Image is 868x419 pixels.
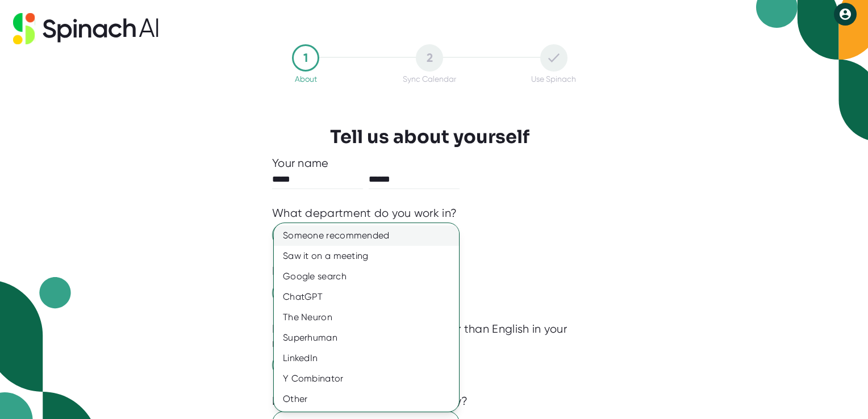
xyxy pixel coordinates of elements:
[274,266,459,287] div: Google search
[274,225,459,246] div: Someone recommended
[274,328,459,348] div: Superhuman
[274,246,459,266] div: Saw it on a meeting
[274,287,459,307] div: ChatGPT
[274,307,459,328] div: The Neuron
[274,368,459,389] div: Y Combinator
[274,389,459,409] div: Other
[274,348,459,368] div: LinkedIn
